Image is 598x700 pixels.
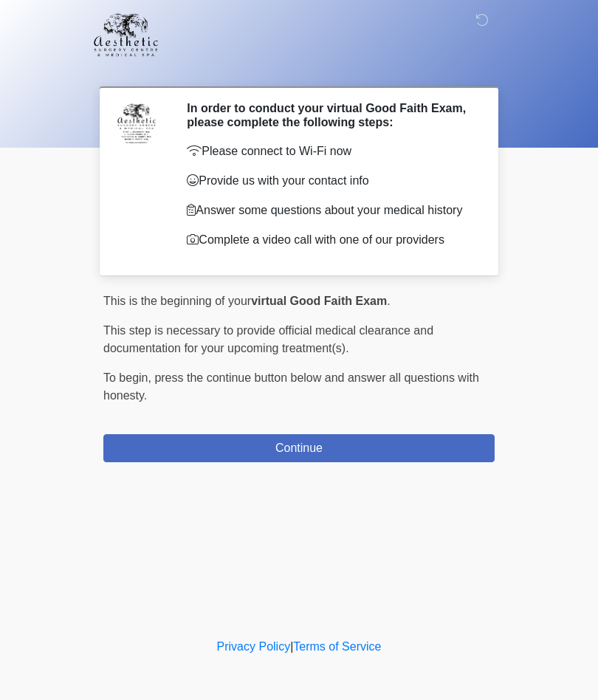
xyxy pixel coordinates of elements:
[251,295,387,307] strong: virtual Good Faith Exam
[187,143,472,160] p: Please connect to Wi-Fi now
[103,324,433,354] span: This step is necessary to provide official medical clearance and documentation for your upcoming ...
[187,101,472,129] h2: In order to conduct your virtual Good Faith Exam, please complete the following steps:
[290,640,293,653] a: |
[103,371,479,402] span: press the continue button below and answer all questions with honesty.
[103,295,251,307] span: This is the beginning of your
[103,371,154,384] span: To begin,
[293,640,381,653] a: Terms of Service
[217,640,291,653] a: Privacy Policy
[89,11,163,58] img: Aesthetic Surgery Centre, PLLC Logo
[187,231,472,249] p: Complete a video call with one of our providers
[187,172,472,190] p: Provide us with your contact info
[387,295,390,307] span: .
[103,434,495,462] button: Continue
[114,101,159,145] img: Agent Avatar
[187,202,472,219] p: Answer some questions about your medical history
